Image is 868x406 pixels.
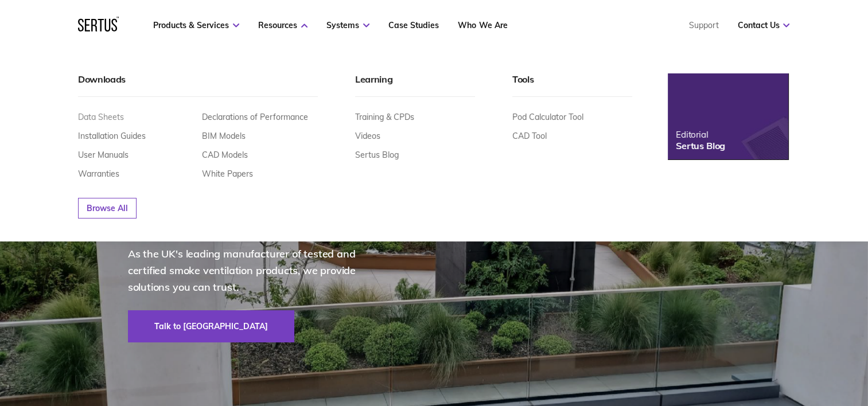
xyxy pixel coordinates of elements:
[355,150,399,160] a: Sertus Blog
[512,112,583,122] a: Pod Calculator Tool
[737,20,789,30] a: Contact Us
[458,20,507,30] a: Who We Are
[355,112,414,122] a: Training & CPDs
[258,20,308,30] a: Resources
[203,112,309,122] a: Declarations of Performance
[388,20,439,30] a: Case Studies
[676,129,725,140] div: Editorial
[688,20,718,30] a: Support
[512,131,547,141] a: CAD Tool
[128,310,294,342] a: Talk to [GEOGRAPHIC_DATA]
[78,112,124,122] a: Data Sheets
[203,169,254,179] a: White Papers
[128,246,380,295] p: As the UK's leading manufacturer of tested and certified smoke ventilation products, we provide s...
[355,73,475,97] div: Learning
[668,73,788,159] a: EditorialSertus Blog
[512,73,632,97] div: Tools
[326,20,369,30] a: Systems
[153,20,239,30] a: Products & Services
[78,169,119,179] a: Warranties
[203,131,246,141] a: BIM Models
[78,131,146,141] a: Installation Guides
[676,140,725,151] div: Sertus Blog
[78,73,318,97] div: Downloads
[355,131,380,141] a: Videos
[78,150,129,160] a: User Manuals
[78,198,137,218] a: Browse All
[811,351,868,406] iframe: Chat Widget
[203,150,248,160] a: CAD Models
